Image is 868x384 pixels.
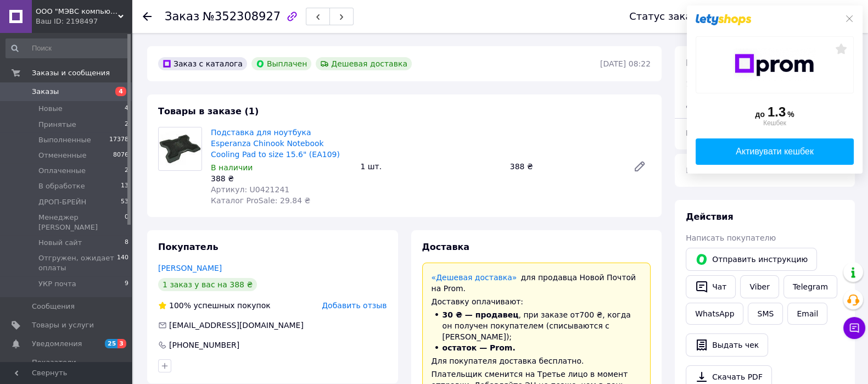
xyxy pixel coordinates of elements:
[158,278,257,291] div: 1 заказ у вас на 388 ₴
[686,275,736,298] button: Чат
[32,339,82,349] span: Уведомления
[686,233,776,242] span: Написать покупателю
[121,181,128,191] span: 13
[38,104,63,114] span: Новые
[432,355,642,366] div: Для покупателя доставка бесплатно.
[686,248,817,271] button: Отправить инструкцию
[125,279,128,289] span: 9
[158,264,222,272] a: [PERSON_NAME]
[36,7,118,16] span: ООО "МЭВС компьютер"
[211,163,253,172] span: В наличии
[748,303,783,325] button: SMS
[125,120,128,130] span: 2
[5,38,130,58] input: Поиск
[168,340,240,350] div: [PHONE_NUMBER]
[125,104,128,114] span: 4
[211,196,310,205] span: Каталог ProSale: 29.84 ₴
[686,303,743,325] a: WhatsApp
[32,302,75,311] span: Сообщения
[158,242,218,252] span: Покупатель
[686,99,724,108] span: Доставка
[506,159,624,174] div: 388 ₴
[38,166,86,176] span: Оплаченные
[32,320,94,330] span: Товары и услуги
[211,173,351,184] div: 388 ₴
[843,317,865,339] button: Чат с покупателем
[740,275,779,298] a: Viber
[38,213,125,232] span: Менеджер [PERSON_NAME]
[158,57,247,70] div: Заказ с каталога
[211,185,289,194] span: Артикул: U0421241
[32,68,110,78] span: Заказы и сообщения
[125,213,128,232] span: 0
[32,87,59,97] span: Заказы
[38,197,86,207] span: ДРОП-БРЕЙН
[115,87,126,96] span: 4
[169,301,191,310] span: 100%
[38,238,82,248] span: Новый сайт
[432,273,517,282] a: «Дешевая доставка»
[109,135,128,145] span: 17378
[165,10,199,23] span: Заказ
[117,339,126,348] span: 3
[686,58,715,68] span: Итого
[32,358,102,377] span: Показатели работы компании
[629,155,651,177] a: Редактировать
[211,128,340,159] a: Подставка для ноутбука Esperanza Chinook Notebook Cooling Pad to size 15.6" (EA109)
[686,212,733,222] span: Действия
[38,151,86,160] span: Отмененные
[432,272,642,294] div: для продавца Новой Почтой на Prom.
[322,301,387,310] span: Добавить отзыв
[38,253,117,273] span: Отгружен, ожидает оплаты
[105,339,117,348] span: 25
[783,275,837,298] a: Telegram
[36,16,132,26] div: Ваш ID: 2198497
[121,197,128,207] span: 53
[143,11,152,22] div: Вернуться назад
[125,166,128,176] span: 2
[443,343,516,352] span: остаток — Prom.
[443,310,519,319] span: 30 ₴ — продавец
[629,11,703,22] div: Статус заказа
[432,309,642,342] li: , при заказе от 700 ₴ , когда он получен покупателем (списываются с [PERSON_NAME]);
[686,129,747,137] span: Всего к оплате
[686,333,768,357] button: Выдать чек
[125,238,128,248] span: 8
[38,135,91,145] span: Выполненные
[159,127,201,170] img: Подставка для ноутбука Esperanza Chinook Notebook Cooling Pad to size 15.6" (EA109)
[117,253,128,273] span: 140
[686,166,761,175] span: Комиссия за заказ
[38,279,76,289] span: УКР почта
[169,321,304,330] span: [EMAIL_ADDRESS][DOMAIN_NAME]
[422,242,470,252] span: Доставка
[203,10,281,23] span: №352308927
[38,120,76,130] span: Принятые
[38,181,85,191] span: В обработке
[356,159,505,174] div: 1 шт.
[113,151,128,160] span: 8076
[686,80,716,88] span: 1 товар
[158,106,259,116] span: Товары в заказе (1)
[600,59,651,68] time: [DATE] 08:22
[787,303,827,325] button: Email
[814,166,844,175] span: 29.84 ₴
[158,300,271,311] div: успешных покупок
[316,57,412,70] div: Дешевая доставка
[432,296,642,307] div: Доставку оплачивают:
[251,57,311,70] div: Выплачен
